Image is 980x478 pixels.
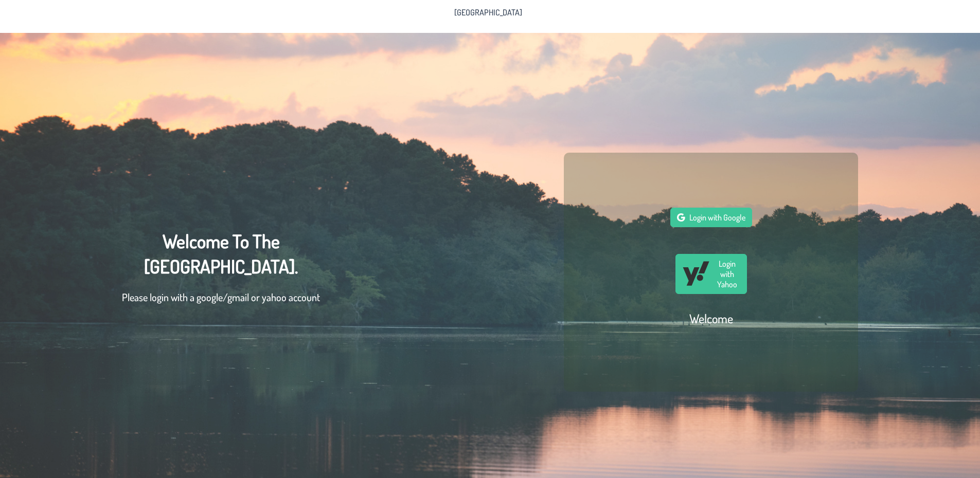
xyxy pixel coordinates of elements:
button: Login with Yahoo [675,254,747,294]
span: Login with Yahoo [714,259,740,289]
div: Welcome To The [GEOGRAPHIC_DATA]. [122,229,320,315]
span: Login with Google [689,212,745,223]
h2: Welcome [689,310,733,326]
li: Pine Lake Park [448,4,528,21]
button: Login with Google [670,208,752,227]
p: Please login with a google/gmail or yahoo account [122,289,320,305]
span: [GEOGRAPHIC_DATA] [454,8,522,16]
a: [GEOGRAPHIC_DATA] [448,4,528,21]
